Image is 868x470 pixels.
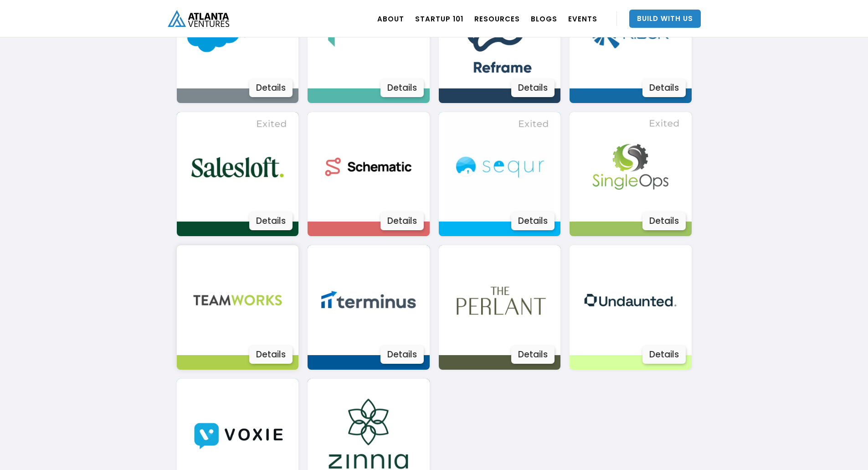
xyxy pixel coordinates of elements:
img: Image 3 [313,112,423,222]
div: Details [380,346,424,364]
div: Details [642,212,686,230]
div: Details [249,79,293,97]
iframe: profile [4,13,142,83]
div: Details [249,346,293,364]
a: BLOGS [531,6,557,31]
div: Details [511,212,555,230]
a: EVENTS [568,6,597,31]
div: Details [642,346,686,364]
img: Image 3 [183,112,293,222]
img: Image 3 [445,112,555,222]
img: Image 3 [445,245,555,355]
img: Image 3 [575,245,685,355]
a: Startup 101 [415,6,463,31]
div: Details [511,346,555,364]
img: Image 3 [575,112,685,222]
a: ABOUT [377,6,404,31]
a: Build With Us [629,10,701,28]
img: Image 3 [183,245,293,355]
div: Details [642,79,686,97]
img: Image 3 [313,245,423,355]
div: Details [249,212,293,230]
a: RESOURCES [474,6,520,31]
div: Details [380,79,424,97]
div: Details [511,79,555,97]
div: Details [380,212,424,230]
